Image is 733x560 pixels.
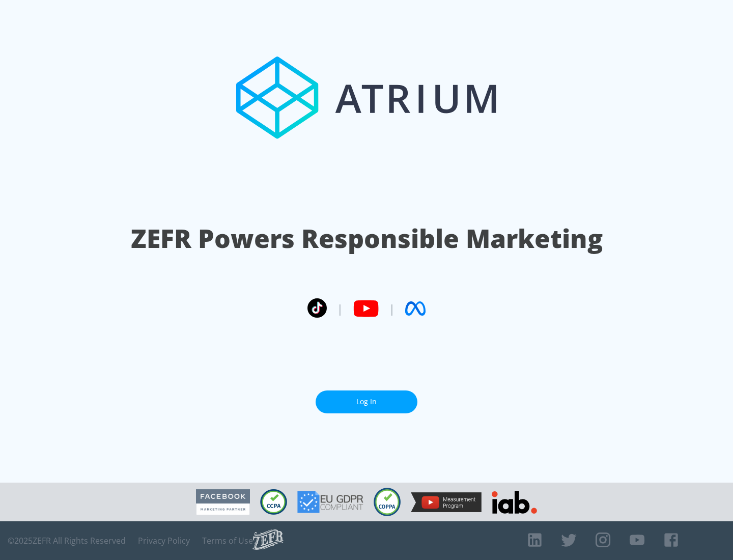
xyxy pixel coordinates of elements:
img: CCPA Compliant [260,489,287,515]
img: YouTube Measurement Program [411,492,482,512]
img: COPPA Compliant [374,488,401,516]
img: GDPR Compliant [297,491,363,513]
h1: ZEFR Powers Responsible Marketing [131,221,603,256]
a: Privacy Policy [138,536,190,546]
a: Log In [316,390,417,413]
img: Facebook Marketing Partner [196,489,250,515]
span: | [389,301,395,316]
a: Terms of Use [202,536,253,546]
span: © 2025 ZEFR All Rights Reserved [8,536,126,546]
span: | [337,301,343,316]
img: IAB [492,491,537,514]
